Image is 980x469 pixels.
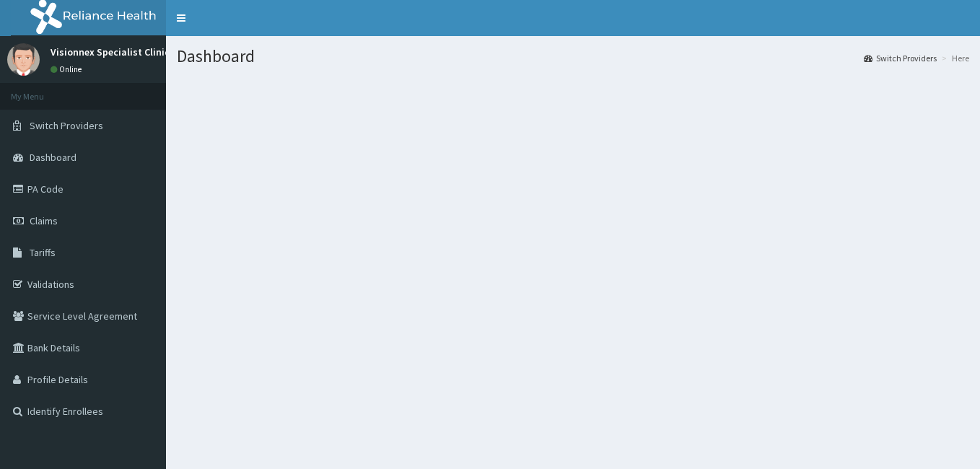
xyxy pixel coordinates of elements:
[51,47,170,57] p: Visionnex Specialist Clinic
[938,52,969,64] li: Here
[30,151,76,164] span: Dashboard
[864,52,937,64] a: Switch Providers
[30,214,58,227] span: Claims
[7,43,40,76] img: User Image
[51,64,85,74] a: Online
[177,47,969,66] h1: Dashboard
[30,119,103,132] span: Switch Providers
[30,246,56,259] span: Tariffs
